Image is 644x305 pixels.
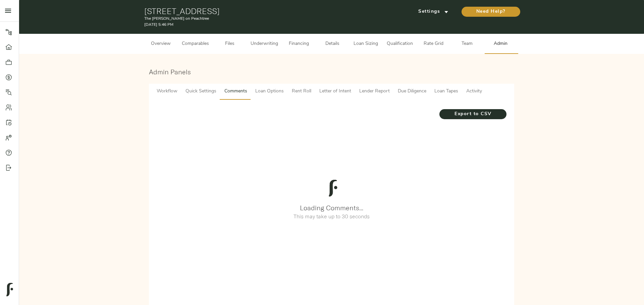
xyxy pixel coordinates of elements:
[157,87,177,96] span: Workflow
[224,87,247,96] span: Comments
[292,87,311,96] span: Rent Roll
[434,87,458,96] span: Loan Tapes
[251,40,278,48] span: Underwriting
[446,110,500,119] span: Export to CSV
[421,40,446,48] span: Rate Grid
[185,87,216,96] span: Quick Settings
[319,87,351,96] span: Letter of Intent
[387,40,413,48] span: Qualification
[148,40,174,48] span: Overview
[439,109,506,119] button: Export to CSV
[144,22,394,28] p: [DATE] 5:46 PM
[217,40,243,48] span: Files
[454,40,480,48] span: Team
[156,212,507,221] h6: This may take up to 30 seconds
[149,68,514,76] h3: Admin Panels
[353,40,379,48] span: Loan Sizing
[325,180,341,197] img: logo
[466,87,482,96] span: Activity
[144,16,394,22] p: The [PERSON_NAME] on Peachtree
[462,7,520,17] button: Need Help?
[144,6,394,16] h1: [STREET_ADDRESS]
[286,40,312,48] span: Financing
[359,87,390,96] span: Lender Report
[182,40,209,48] span: Comparables
[255,87,284,96] span: Loan Options
[408,7,459,17] button: Settings
[156,204,507,212] h3: Loading Comments...
[320,40,345,48] span: Details
[488,40,514,48] span: Admin
[398,87,426,96] span: Due Diligence
[6,283,13,296] img: logo
[415,8,452,16] span: Settings
[468,8,514,16] span: Need Help?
